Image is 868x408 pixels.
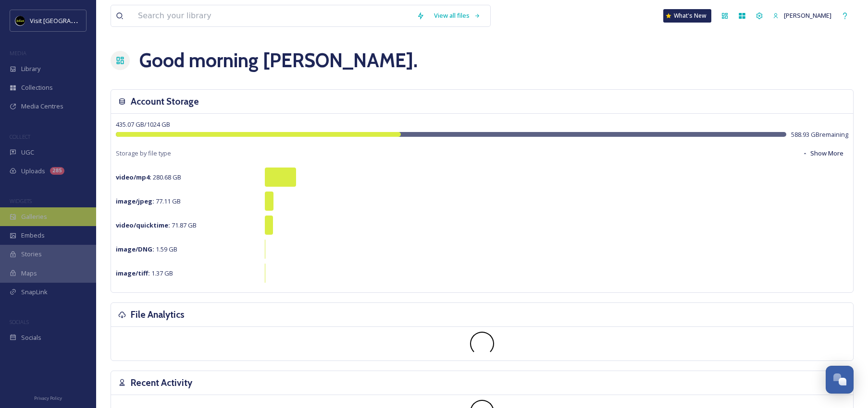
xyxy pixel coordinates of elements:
span: Embeds [21,231,45,240]
span: Socials [21,333,41,342]
h1: Good morning [PERSON_NAME] . [139,46,418,75]
span: Collections [21,83,53,92]
span: 588.93 GB remaining [791,130,848,139]
span: Maps [21,269,37,278]
a: What's New [663,9,711,23]
span: MEDIA [10,49,26,57]
span: 1.59 GB [116,245,177,253]
strong: image/jpeg : [116,197,154,205]
span: Storage by file type [116,149,171,158]
button: Open Chat [826,366,854,394]
span: Visit [GEOGRAPHIC_DATA] [30,16,104,25]
h3: Recent Activity [131,376,192,390]
span: COLLECT [10,133,30,140]
a: [PERSON_NAME] [768,6,836,25]
div: 285 [50,167,64,175]
h3: File Analytics [131,308,185,322]
span: 1.37 GB [116,269,173,277]
button: Show More [797,144,848,163]
h3: Account Storage [131,95,199,108]
strong: image/DNG : [116,245,154,253]
strong: video/mp4 : [116,173,151,181]
span: Uploads [21,167,45,176]
span: Library [21,64,40,73]
a: Privacy Policy [34,392,62,403]
strong: video/quicktime : [116,221,170,229]
span: UGC [21,148,34,157]
input: Search your library [133,5,412,26]
span: Galleries [21,212,47,221]
span: SOCIALS [10,318,29,325]
span: 280.68 GB [116,173,181,181]
span: SnapLink [21,288,48,297]
span: 435.07 GB / 1024 GB [116,120,170,129]
span: [PERSON_NAME] [784,11,831,20]
img: VISIT%20DETROIT%20LOGO%20-%20BLACK%20BACKGROUND.png [15,16,25,25]
span: Privacy Policy [34,395,62,401]
span: WIDGETS [10,197,32,204]
span: 71.87 GB [116,221,197,229]
span: Media Centres [21,102,63,111]
strong: image/tiff : [116,269,150,277]
a: View all files [429,6,485,25]
span: 77.11 GB [116,197,181,205]
span: Stories [21,250,42,259]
